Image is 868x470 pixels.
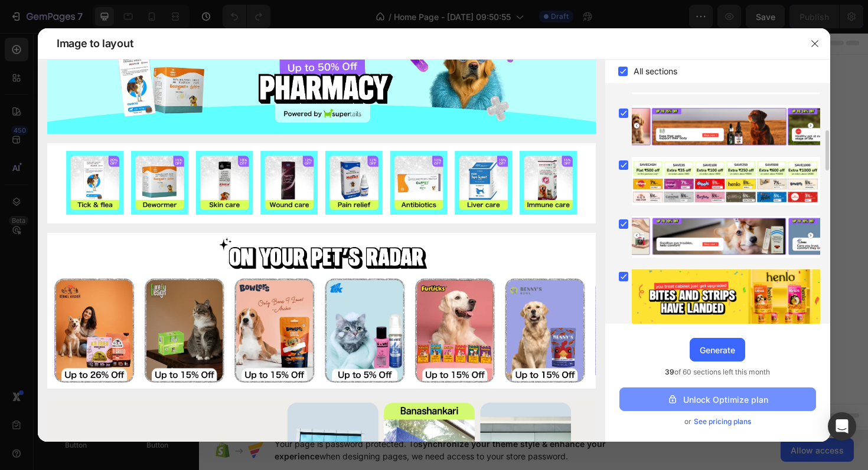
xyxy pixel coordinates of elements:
div: or [619,416,816,428]
span: 39 [665,367,674,376]
button: Add sections [269,238,350,262]
div: Generate [700,344,735,356]
div: Start with Generating from URL or image [275,304,434,314]
div: Start with Sections from sidebar [283,215,426,229]
span: See pricing plans [694,416,751,428]
span: All sections [634,64,677,78]
span: of 60 sections left this month [665,366,770,378]
button: Add elements [357,238,440,262]
div: Unlock Optimize plan [667,393,768,406]
div: Open Intercom Messenger [828,412,856,441]
button: Generate [690,338,745,361]
span: Image to layout [57,37,133,51]
button: Unlock Optimize plan [619,387,816,411]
